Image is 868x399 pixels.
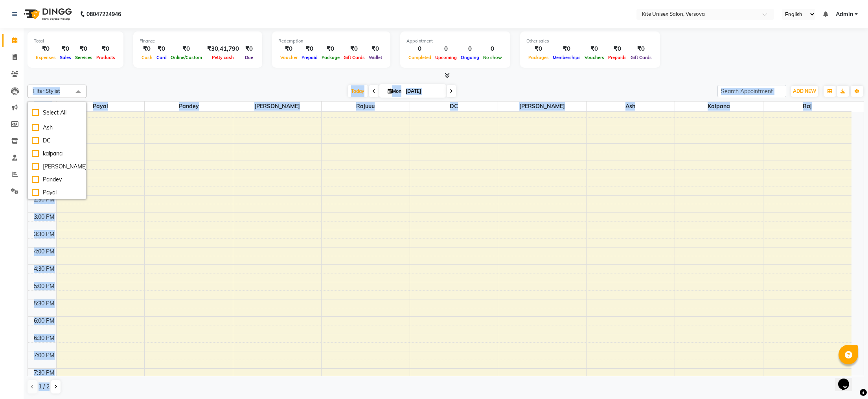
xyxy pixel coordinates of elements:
[406,44,433,54] div: 0
[32,124,82,132] div: Ash
[140,44,154,54] div: ₹0
[433,55,459,60] span: Upcoming
[34,55,58,60] span: Expenses
[836,10,853,18] span: Admin
[498,102,586,111] span: [PERSON_NAME]
[606,44,629,54] div: ₹0
[717,85,786,97] input: Search Appointment
[433,44,459,54] div: 0
[32,150,82,158] div: kalpana
[33,265,56,273] div: 4:30 PM
[169,44,204,54] div: ₹0
[33,369,56,377] div: 7:30 PM
[32,175,82,184] div: Pandey
[32,163,82,171] div: [PERSON_NAME]
[33,334,56,342] div: 6:30 PM
[629,44,654,54] div: ₹0
[33,351,56,360] div: 7:00 PM
[73,44,94,54] div: ₹0
[33,88,60,94] span: Filter Stylist
[94,55,117,60] span: Products
[410,102,498,111] span: DC
[278,38,384,44] div: Redemption
[583,55,606,60] span: Vouchers
[587,102,675,111] span: Ash
[243,55,255,60] span: Due
[300,55,320,60] span: Prepaid
[835,368,860,391] iframe: chat widget
[140,55,154,60] span: Cash
[606,55,629,60] span: Prepaids
[459,44,481,54] div: 0
[32,188,82,197] div: Payal
[33,282,56,290] div: 5:00 PM
[242,44,256,54] div: ₹0
[94,44,117,54] div: ₹0
[33,248,56,256] div: 4:00 PM
[169,55,204,60] span: Online/Custom
[583,44,606,54] div: ₹0
[322,102,410,111] span: Rajuuu
[526,38,654,44] div: Other sales
[33,230,56,238] div: 3:30 PM
[367,55,384,60] span: Wallet
[320,55,342,60] span: Package
[28,102,56,110] div: Stylist
[300,44,320,54] div: ₹0
[459,55,481,60] span: Ongoing
[33,213,56,221] div: 3:00 PM
[154,44,169,54] div: ₹0
[34,44,58,54] div: ₹0
[58,44,73,54] div: ₹0
[526,55,551,60] span: Packages
[348,85,368,97] span: Today
[73,55,94,60] span: Services
[154,55,169,60] span: Card
[86,3,121,25] b: 08047224946
[33,196,56,204] div: 2:30 PM
[33,317,56,325] div: 6:00 PM
[551,55,583,60] span: Memberships
[386,88,403,94] span: Mon
[629,55,654,60] span: Gift Cards
[140,38,256,44] div: Finance
[32,137,82,145] div: DC
[403,85,443,97] input: 2025-09-01
[204,44,242,54] div: ₹30,41,790
[763,102,851,111] span: raj
[406,55,433,60] span: Completed
[210,55,236,60] span: Petty cash
[320,44,342,54] div: ₹0
[57,102,145,111] span: Payal
[526,44,551,54] div: ₹0
[39,382,50,391] span: 1 / 2
[145,102,233,111] span: Pandey
[793,88,816,94] span: ADD NEW
[481,55,504,60] span: No show
[551,44,583,54] div: ₹0
[481,44,504,54] div: 0
[675,102,763,111] span: kalpana
[791,86,818,97] button: ADD NEW
[20,3,74,25] img: logo
[34,38,117,44] div: Total
[233,102,321,111] span: [PERSON_NAME]
[342,55,367,60] span: Gift Cards
[278,44,300,54] div: ₹0
[33,299,56,308] div: 5:30 PM
[406,38,504,44] div: Appointment
[278,55,300,60] span: Voucher
[32,109,82,117] div: Select All
[342,44,367,54] div: ₹0
[367,44,384,54] div: ₹0
[58,55,73,60] span: Sales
